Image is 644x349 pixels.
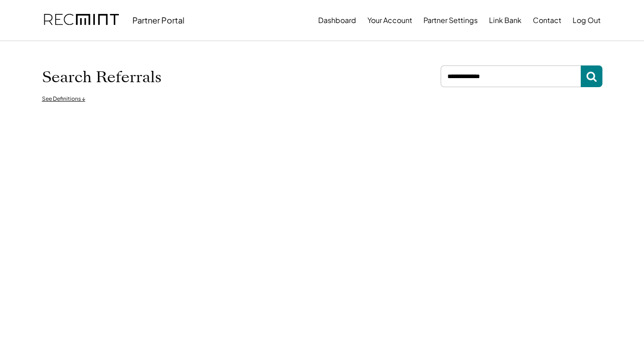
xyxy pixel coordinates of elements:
div: Partner Portal [132,15,184,25]
button: Dashboard [318,11,356,29]
button: Partner Settings [423,11,478,29]
button: Your Account [367,11,412,29]
button: Link Bank [489,11,522,29]
button: Log Out [573,11,601,29]
img: recmint-logotype%403x.png [44,5,119,36]
h1: Search Referrals [42,68,161,87]
div: See Definitions ↓ [42,95,85,103]
button: Contact [533,11,561,29]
